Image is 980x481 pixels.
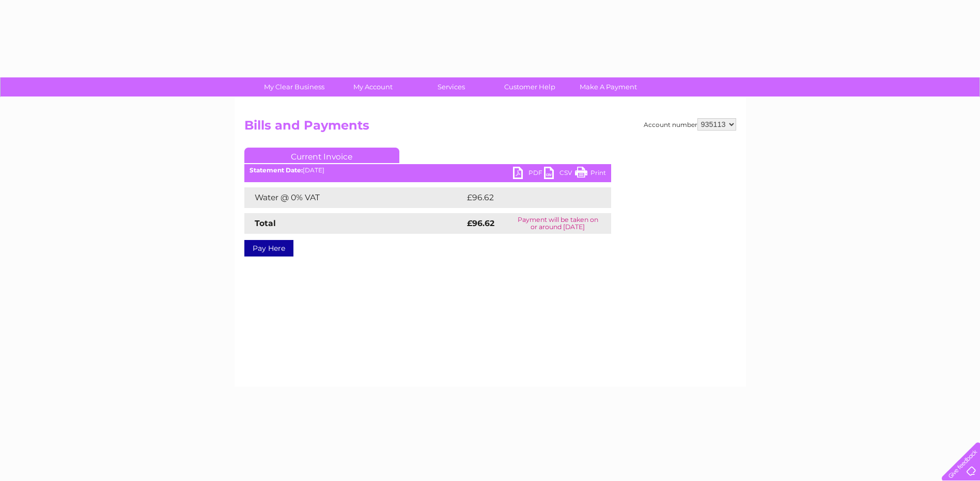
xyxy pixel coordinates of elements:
a: Pay Here [244,240,293,256]
a: Services [409,77,494,97]
a: My Account [330,77,415,97]
a: Make A Payment [566,77,651,97]
a: Print [575,167,606,182]
h2: Bills and Payments [244,118,736,138]
a: Current Invoice [244,148,399,163]
strong: Total [255,218,276,228]
div: Account number [644,118,736,131]
b: Statement Date: [250,166,303,174]
td: Water @ 0% VAT [244,187,464,208]
a: My Clear Business [252,77,337,97]
td: £96.62 [464,187,591,208]
a: PDF [513,167,544,182]
a: CSV [544,167,575,182]
div: [DATE] [244,167,611,174]
strong: £96.62 [467,218,494,228]
td: Payment will be taken on or around [DATE] [505,213,611,234]
a: Customer Help [487,77,572,97]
